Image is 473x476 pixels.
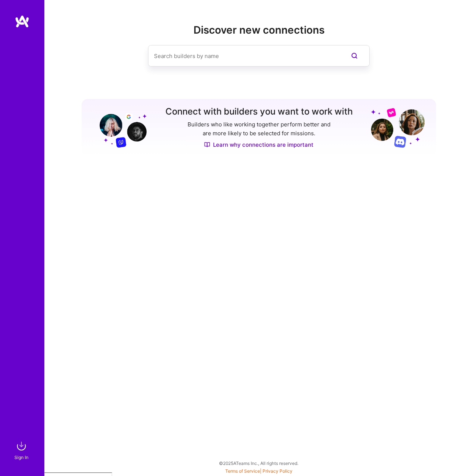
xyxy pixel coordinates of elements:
[204,141,313,149] a: Learn why connections are important
[204,142,210,148] img: Discover
[14,453,28,461] div: Sign In
[15,15,30,28] img: logo
[350,51,359,60] i: icon SearchPurple
[16,439,29,461] a: sign inSign In
[93,107,147,148] img: Grow your network
[225,468,260,474] a: Terms of Service
[225,468,292,474] span: |
[186,120,332,138] p: Builders who like working together perform better and are more likely to be selected for missions.
[44,454,473,472] div: © 2025 ATeams Inc., All rights reserved.
[165,106,353,117] h3: Connect with builders you want to work with
[154,47,334,65] input: Search builders by name
[263,468,292,474] a: Privacy Policy
[82,24,436,36] h2: Discover new connections
[14,439,29,453] img: sign in
[371,108,425,148] img: Grow your network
